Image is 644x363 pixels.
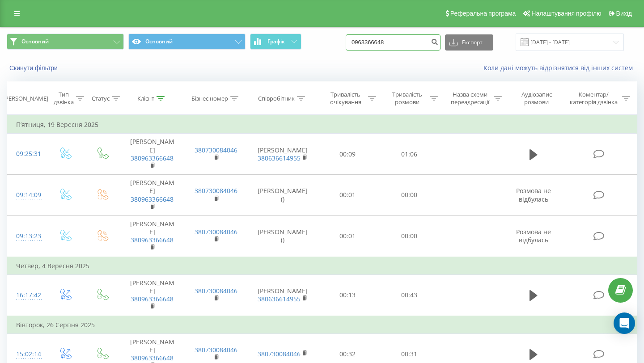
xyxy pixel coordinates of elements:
td: 00:43 [378,274,440,316]
span: Розмова не відбулась [516,228,551,244]
div: 09:13:23 [16,228,38,245]
a: 380963366648 [131,295,174,303]
input: Пошук за номером [346,34,441,51]
button: Основний [7,34,124,50]
button: Експорт [445,34,493,51]
td: [PERSON_NAME] [120,175,184,216]
td: 00:01 [317,175,379,216]
a: 380730084046 [195,287,237,295]
span: Реферальна програма [450,10,516,17]
span: Розмова не відбулась [516,186,551,203]
div: 16:17:42 [16,287,38,304]
td: [PERSON_NAME] () [248,175,317,216]
div: 09:14:09 [16,186,38,204]
td: Четвер, 4 Вересня 2025 [7,257,637,275]
td: [PERSON_NAME] [120,134,184,175]
td: 00:09 [317,134,379,175]
span: Налаштування профілю [531,10,601,17]
a: 380963366648 [131,236,174,244]
a: 380636614955 [258,154,301,162]
td: Вівторок, 26 Серпня 2025 [7,316,637,334]
button: Графік [250,34,301,50]
span: Графік [267,38,285,45]
a: 380963366648 [131,354,174,362]
button: Основний [128,34,246,50]
td: [PERSON_NAME] [248,274,317,316]
a: 380730084046 [258,350,301,358]
div: Клієнт [137,95,154,102]
td: [PERSON_NAME] [120,215,184,257]
div: Тривалість очікування [325,91,366,106]
td: П’ятниця, 19 Вересня 2025 [7,116,637,134]
td: [PERSON_NAME] () [248,215,317,257]
a: 380730084046 [195,228,237,236]
div: Аудіозапис розмови [512,91,561,106]
a: 380730084046 [195,186,237,195]
span: Вихід [616,10,632,17]
div: Тривалість розмови [386,91,428,106]
td: 00:13 [317,274,379,316]
a: 380963366648 [131,195,174,203]
a: 380963366648 [131,154,174,162]
td: 00:01 [317,215,379,257]
a: 380730084046 [195,346,237,354]
div: Співробітник [258,95,295,102]
div: Open Intercom Messenger [614,312,635,334]
a: 380636614955 [258,295,301,303]
td: [PERSON_NAME] [248,134,317,175]
div: Бізнес номер [191,95,228,102]
a: 380730084046 [195,146,237,154]
td: 00:00 [378,175,440,216]
div: Коментар/категорія дзвінка [568,91,620,106]
div: 15:02:14 [16,346,38,363]
div: Назва схеми переадресації [448,91,491,106]
div: [PERSON_NAME] [3,95,48,102]
div: Статус [92,95,110,102]
button: Скинути фільтри [7,64,62,72]
td: 00:00 [378,215,440,257]
span: Основний [21,38,49,45]
div: Тип дзвінка [54,91,74,106]
td: 01:06 [378,134,440,175]
div: 09:25:31 [16,145,38,163]
a: Коли дані можуть відрізнятися вiд інших систем [483,63,637,72]
td: [PERSON_NAME] [120,274,184,316]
